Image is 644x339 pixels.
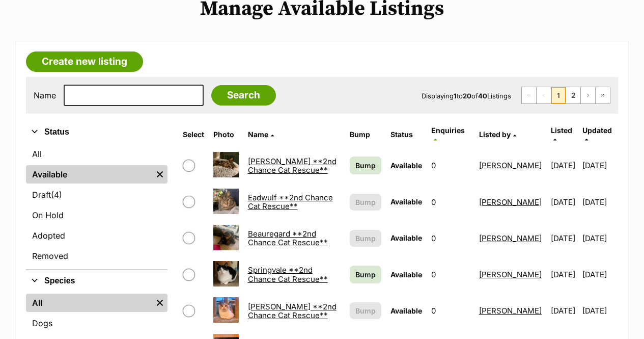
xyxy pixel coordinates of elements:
a: Last page [596,87,610,103]
td: 0 [427,148,474,183]
strong: 1 [454,92,457,100]
a: Remove filter [152,165,167,184]
a: Draft [26,186,167,204]
td: [DATE] [547,221,581,256]
td: 0 [427,221,474,256]
span: Previous page [537,87,551,103]
a: Remove filter [152,294,167,312]
th: Select [179,122,208,147]
th: Status [386,122,426,147]
a: Bump [350,157,381,174]
div: Status [26,143,167,269]
a: Enquiries [431,126,465,143]
input: Search [211,85,276,106]
th: Bump [346,122,385,147]
span: Available [390,197,422,206]
span: translation missing: en.admin.listings.index.attributes.enquiries [431,126,465,135]
a: Name [248,130,274,139]
span: Name [248,130,268,139]
td: [DATE] [547,148,581,183]
td: [DATE] [582,148,617,183]
button: Species [26,274,167,288]
a: Beauregard **2nd Chance Cat Rescue** [248,229,328,247]
a: [PERSON_NAME] **2nd Chance Cat Rescue** [248,302,337,320]
span: Bump [355,197,376,207]
td: [DATE] [582,257,617,292]
button: Bump [350,302,381,319]
button: Status [26,125,167,139]
th: Photo [209,122,243,147]
a: Adopted [26,226,167,245]
span: Available [390,161,422,170]
a: Bump [350,266,381,283]
a: [PERSON_NAME] [479,270,542,279]
nav: Pagination [521,87,610,104]
a: Dogs [26,314,167,332]
a: [PERSON_NAME] [479,197,542,207]
span: Listed [551,126,572,135]
span: First page [522,87,536,103]
a: [PERSON_NAME] **2nd Chance Cat Rescue** [248,157,337,175]
span: Bump [355,160,376,171]
td: [DATE] [582,185,617,220]
a: [PERSON_NAME] [479,233,542,243]
a: Removed [26,247,167,265]
button: Bump [350,230,381,247]
a: Listed [551,126,572,143]
label: Name [34,91,56,100]
a: Next page [581,87,595,103]
a: Create new listing [26,51,143,72]
strong: 40 [478,92,487,100]
a: Eadwulf **2nd Chance Cat Rescue** [248,193,333,211]
img: Annie **2nd Chance Cat Rescue** [213,297,239,323]
td: [DATE] [547,293,581,328]
span: Bump [355,233,376,244]
span: Available [390,270,422,279]
img: Sadie **2nd Chance Cat Rescue** [213,152,239,177]
td: [DATE] [582,293,617,328]
td: 0 [427,293,474,328]
span: Page 1 [551,87,566,103]
td: 0 [427,185,474,220]
span: Displaying to of Listings [422,92,511,100]
td: 0 [427,257,474,292]
a: On Hold [26,206,167,224]
span: Available [390,233,422,242]
a: All [26,145,167,163]
a: [PERSON_NAME] [479,161,542,170]
span: Bump [355,305,376,316]
button: Bump [350,194,381,211]
a: Available [26,165,152,184]
span: (4) [51,189,62,201]
a: Updated [582,126,612,143]
img: Springvale **2nd Chance Cat Rescue** [213,261,239,286]
a: Listed by [479,130,516,139]
span: Listed by [479,130,511,139]
span: Bump [355,269,376,280]
td: [DATE] [547,185,581,220]
span: Available [390,306,422,315]
strong: 20 [463,92,471,100]
a: Page 2 [566,87,580,103]
span: Updated [582,126,612,135]
a: [PERSON_NAME] [479,306,542,316]
td: [DATE] [582,221,617,256]
td: [DATE] [547,257,581,292]
a: All [26,294,152,312]
a: Springvale **2nd Chance Cat Rescue** [248,265,328,283]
